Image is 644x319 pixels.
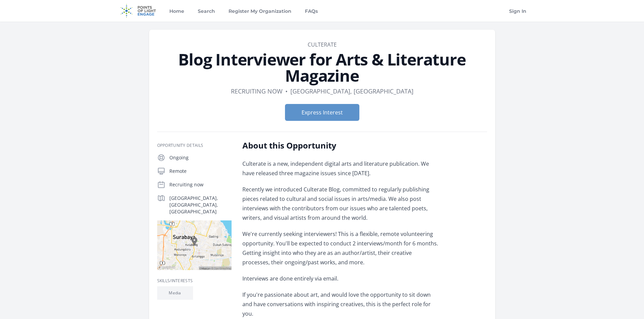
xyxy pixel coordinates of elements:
p: We're currently seeking interviewers! This is a flexible, remote volunteering opportunity. You'll... [242,229,440,267]
a: Culterate [308,41,337,48]
dd: [GEOGRAPHIC_DATA], [GEOGRAPHIC_DATA] [290,86,413,96]
p: If you're passionate about art, and would love the opportunity to sit down and have conversations... [242,290,440,318]
li: Media [157,286,193,300]
p: Recently we introduced Culterate Blog, committed to regularly publishing pieces related to cultur... [242,185,440,222]
h1: Blog Interviewer for Arts & Literature Magazine [157,51,487,84]
p: Recruiting now [169,181,232,188]
div: • [285,86,288,96]
p: Ongoing [169,154,232,161]
dd: Recruiting now [231,86,283,96]
button: Express Interest [285,104,359,121]
h3: Skills/Interests [157,278,232,284]
p: Culterate is a new, independent digital arts and literature publication. We have released three m... [242,159,440,178]
p: Interviews are done entirely via email. [242,274,440,283]
h3: Opportunity Details [157,143,232,148]
img: Map [157,220,232,270]
p: Remote [169,168,232,175]
h2: About this Opportunity [242,140,440,151]
p: [GEOGRAPHIC_DATA], [GEOGRAPHIC_DATA], [GEOGRAPHIC_DATA] [169,195,232,215]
